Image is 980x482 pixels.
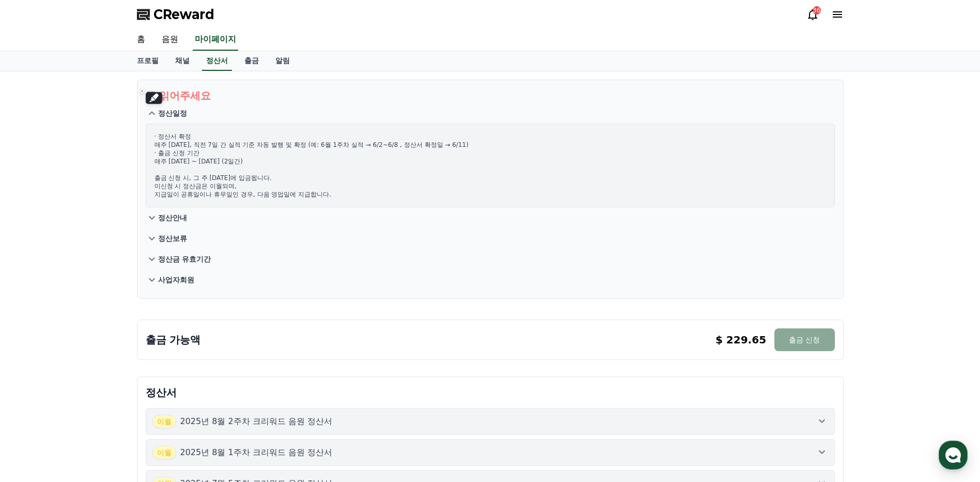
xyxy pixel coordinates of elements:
a: 알림 [267,51,298,71]
a: 마이페이지 [193,29,238,51]
a: 음원 [153,29,186,51]
button: 정산안내 [146,207,835,228]
p: 2025년 8월 2주차 크리워드 음원 정산서 [180,415,333,428]
p: $ 229.65 [715,333,766,347]
a: 설정 [133,328,198,354]
button: 이월 2025년 8월 1주차 크리워드 음원 정산서 [146,439,835,466]
button: 출금 신청 [774,328,834,351]
p: 꼭 읽어주세요 [146,88,835,103]
div: 36 [813,6,821,14]
a: 홈 [129,29,153,51]
button: 정산일정 [146,103,835,124]
p: 사업자회원 [158,275,194,285]
a: 정산서 [202,51,232,71]
p: 출금 가능액 [146,333,201,347]
p: 정산일정 [158,108,187,118]
span: 설정 [160,343,172,352]
a: 대화 [68,328,133,354]
button: 이월 2025년 8월 2주차 크리워드 음원 정산서 [146,408,835,435]
span: CReward [153,6,214,23]
a: CReward [137,6,214,23]
span: 이월 [152,446,176,459]
p: · 정산서 확정 매주 [DATE], 직전 7일 간 실적 기준 자동 발행 및 확정 (예: 6월 1주차 실적 → 6/2~6/8 , 정산서 확정일 → 6/11) · 출금 신청 기간... [154,132,826,199]
p: 정산금 유효기간 [158,254,211,264]
a: 채널 [167,51,198,71]
p: 2025년 8월 1주차 크리워드 음원 정산서 [180,446,333,459]
button: 사업자회원 [146,269,835,290]
a: 출금 [236,51,267,71]
button: 정산금 유효기간 [146,249,835,269]
span: 이월 [152,415,176,428]
p: 정산안내 [158,213,187,223]
button: 정산보류 [146,228,835,249]
p: 정산보류 [158,233,187,244]
p: 정산서 [146,385,835,400]
a: 36 [806,8,819,21]
span: 대화 [95,344,107,352]
a: 홈 [3,328,68,354]
a: 프로필 [129,51,167,71]
span: 홈 [33,343,39,352]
